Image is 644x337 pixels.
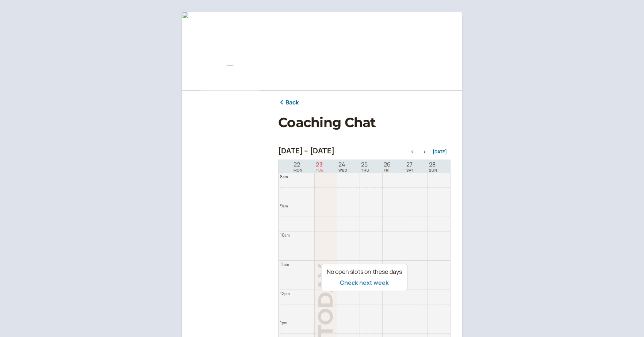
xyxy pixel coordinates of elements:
[327,267,402,277] div: No open slots on these days
[278,115,451,130] h1: Coaching Chat
[278,146,334,155] h2: [DATE] – [DATE]
[340,279,389,286] button: Check next week
[278,98,299,107] a: Back
[433,149,447,154] button: [DATE]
